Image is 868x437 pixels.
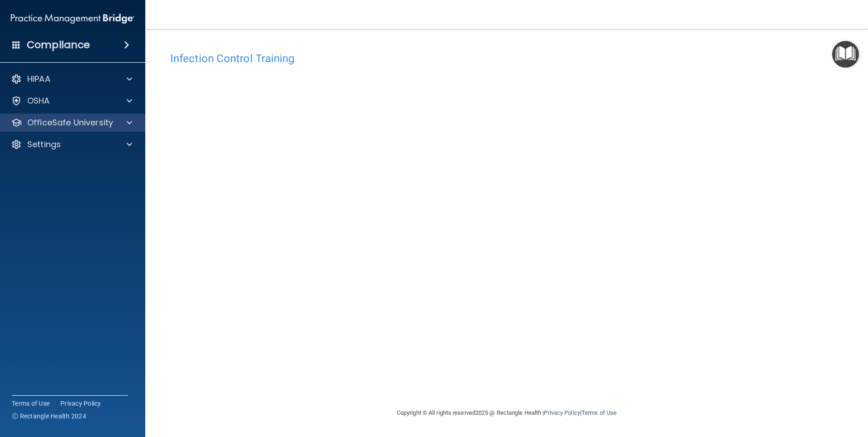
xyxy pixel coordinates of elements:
a: Privacy Policy [60,399,101,408]
a: HIPAA [11,74,132,84]
div: Copyright © All rights reserved 2025 @ Rectangle Health | | [341,398,672,427]
h4: Infection Control Training [170,53,843,65]
a: Privacy Policy [544,409,580,416]
a: Settings [11,139,132,150]
iframe: infection-control-training [170,70,624,349]
p: Settings [27,139,61,150]
a: Terms of Use [12,399,49,408]
h4: Compliance [27,39,90,51]
p: OfficeSafe University [27,117,113,128]
img: PMB logo [11,10,134,28]
p: OSHA [27,95,50,106]
a: OSHA [11,95,132,106]
a: OfficeSafe University [11,117,132,128]
span: Ⓒ Rectangle Health 2024 [12,412,86,421]
button: Open Resource Center [832,41,859,68]
a: Terms of Use [582,409,616,416]
p: HIPAA [27,74,50,84]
